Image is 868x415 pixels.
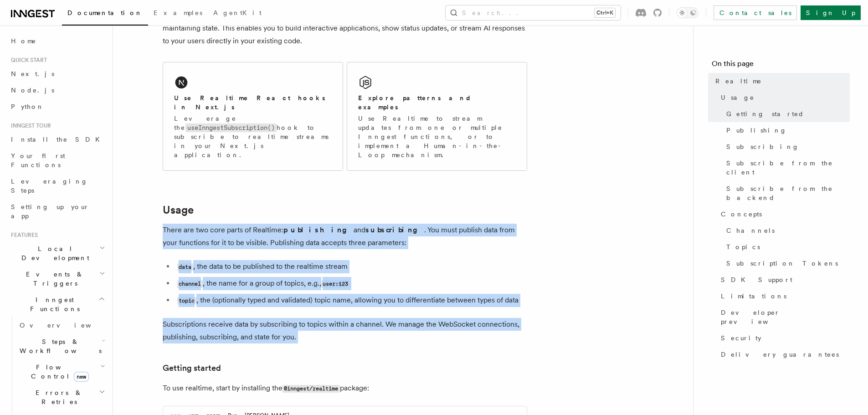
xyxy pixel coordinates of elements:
[721,93,755,102] span: Usage
[7,131,107,148] a: Install the SDK
[723,239,850,255] a: Topics
[177,263,193,271] code: data
[16,333,107,359] button: Steps & Workflows
[347,62,527,171] a: Explore patterns and examplesUse Realtime to stream updates from one or multiple Inngest function...
[7,98,107,115] a: Python
[595,8,615,17] kbd: Ctrl+K
[11,136,105,143] span: Install the SDK
[163,224,527,249] p: There are two core parts of Realtime: and . You must publish data from your functions for it to b...
[726,242,760,251] span: Topics
[174,93,332,112] h2: Use Realtime React hooks in Next.js
[177,280,203,288] code: channel
[163,9,527,47] p: Realtime allows you to stream data from workflows to your users without configuring infrastructur...
[7,244,99,262] span: Local Development
[7,122,51,129] span: Inngest tour
[282,385,340,393] code: @inngest/realtime
[726,159,850,177] span: Subscribe from the client
[721,275,792,284] span: SDK Support
[283,225,354,234] strong: publishing
[16,363,100,381] span: Flow Control
[726,226,775,235] span: Channels
[723,122,850,138] a: Publishing
[801,5,861,20] a: Sign Up
[16,359,107,384] button: Flow Controlnew
[717,272,850,288] a: SDK Support
[677,7,699,18] button: Toggle dark mode
[717,346,850,363] a: Delivery guarantees
[321,280,350,288] code: user:123
[11,36,36,46] span: Home
[11,103,44,110] span: Python
[723,138,850,155] a: Subscribing
[726,142,799,151] span: Subscribing
[16,384,107,410] button: Errors & Retries
[365,225,424,234] strong: subscribing
[717,330,850,346] a: Security
[7,292,107,317] button: Inngest Functions
[717,206,850,222] a: Concepts
[7,270,99,288] span: Events & Triggers
[721,292,786,301] span: Limitations
[7,266,107,292] button: Events & Triggers
[11,70,54,77] span: Next.js
[7,231,38,239] span: Features
[7,148,107,173] a: Your first Functions
[726,126,787,135] span: Publishing
[154,9,202,16] span: Examples
[208,3,267,25] a: AgentKit
[74,372,89,382] span: new
[175,294,527,307] li: , the (optionally typed and validated) topic name, allowing you to differentiate between types of...
[175,277,527,290] li: , the name for a group of topics, e.g.,
[185,123,277,132] code: useInngestSubscription()
[163,204,194,216] a: Usage
[715,77,762,86] span: Realtime
[177,297,196,305] code: topic
[16,317,107,333] a: Overview
[721,333,761,343] span: Security
[717,304,850,330] a: Developer preview
[67,9,143,16] span: Documentation
[712,73,850,89] a: Realtime
[7,241,107,266] button: Local Development
[7,33,107,49] a: Home
[721,350,839,359] span: Delivery guarantees
[163,362,221,374] a: Getting started
[16,388,99,406] span: Errors & Retries
[11,203,89,220] span: Setting up your app
[712,58,850,73] h4: On this page
[148,3,208,25] a: Examples
[723,180,850,206] a: Subscribe from the backend
[174,114,332,159] p: Leverage the hook to subscribe to realtime streams in your Next.js application.
[723,155,850,180] a: Subscribe from the client
[11,87,54,94] span: Node.js
[7,295,98,313] span: Inngest Functions
[163,318,527,343] p: Subscriptions receive data by subscribing to topics within a channel. We manage the WebSocket con...
[213,9,262,16] span: AgentKit
[714,5,797,20] a: Contact sales
[7,199,107,224] a: Setting up your app
[723,222,850,239] a: Channels
[7,56,47,64] span: Quick start
[446,5,621,20] button: Search...Ctrl+K
[717,89,850,106] a: Usage
[721,308,850,326] span: Developer preview
[723,255,850,272] a: Subscription Tokens
[717,288,850,304] a: Limitations
[358,93,516,112] h2: Explore patterns and examples
[11,152,65,169] span: Your first Functions
[721,210,762,219] span: Concepts
[163,382,527,395] p: To use realtime, start by installing the package:
[62,3,148,26] a: Documentation
[726,184,850,202] span: Subscribe from the backend
[726,109,804,118] span: Getting started
[7,66,107,82] a: Next.js
[723,106,850,122] a: Getting started
[175,260,527,273] li: , the data to be published to the realtime stream
[7,82,107,98] a: Node.js
[11,178,88,194] span: Leveraging Steps
[358,114,516,159] p: Use Realtime to stream updates from one or multiple Inngest functions, or to implement a Human-in...
[20,322,113,329] span: Overview
[163,62,343,171] a: Use Realtime React hooks in Next.jsLeverage theuseInngestSubscription()hook to subscribe to realt...
[7,173,107,199] a: Leveraging Steps
[726,259,838,268] span: Subscription Tokens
